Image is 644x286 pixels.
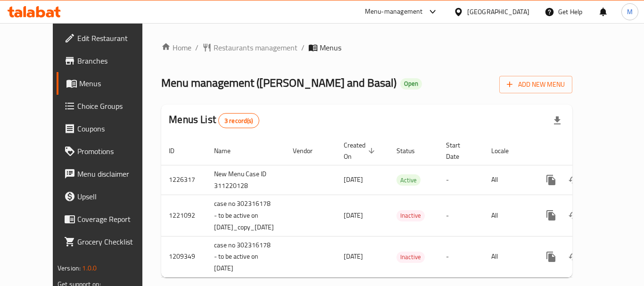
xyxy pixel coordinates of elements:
span: [DATE] [344,173,363,186]
div: [GEOGRAPHIC_DATA] [467,7,529,17]
span: Upsell [77,191,153,202]
td: case no 302316178 - to be active on [DATE]_copy_[DATE] [206,195,285,236]
td: All [484,195,532,236]
span: Menus [79,78,153,89]
td: - [438,165,484,195]
span: Version: [58,262,81,274]
td: All [484,236,532,278]
span: 3 record(s) [219,116,259,125]
span: Coverage Report [77,213,153,225]
button: Add New Menu [499,76,572,93]
span: Grocery Checklist [77,236,153,247]
span: M [627,7,633,17]
span: ID [169,145,187,156]
span: Choice Groups [77,100,153,112]
th: Actions [532,137,638,165]
td: case no 302316178 - to be active on [DATE] [206,236,285,278]
span: Start Date [446,139,472,162]
div: Open [400,78,422,90]
div: Menu-management [365,6,423,17]
li: / [195,42,198,53]
nav: breadcrumb [161,42,572,53]
span: Active [396,175,421,186]
div: Active [396,174,421,186]
span: Inactive [396,252,425,262]
span: Open [400,80,422,88]
button: more [540,204,562,227]
td: All [484,165,532,195]
span: Menu management ( [PERSON_NAME] and Basal ) [161,72,396,93]
div: Export file [546,109,569,132]
button: Change Status [562,204,585,227]
td: New Menu Case ID 311220128 [206,165,285,195]
div: Total records count [218,113,259,128]
button: Change Status [562,245,585,268]
span: Add New Menu [507,79,565,90]
span: Inactive [396,210,425,221]
td: - [438,236,484,278]
a: Menu disclaimer [57,163,160,185]
span: Vendor [293,145,325,156]
td: 1221092 [161,195,206,236]
span: Coupons [77,123,153,134]
a: Home [161,42,191,53]
a: Choice Groups [57,95,160,117]
a: Edit Restaurant [57,27,160,49]
span: Created On [344,139,378,162]
span: 1.0.0 [82,262,97,274]
a: Grocery Checklist [57,230,160,253]
span: Menu disclaimer [77,168,153,180]
span: Locale [491,145,521,156]
a: Upsell [57,185,160,208]
span: [DATE] [344,209,363,221]
a: Branches [57,49,160,72]
span: Menus [320,42,341,53]
a: Restaurants management [202,42,297,53]
a: Coupons [57,117,160,140]
span: Promotions [77,146,153,157]
td: 1209349 [161,236,206,278]
td: - [438,195,484,236]
h2: Menus List [169,113,259,128]
a: Promotions [57,140,160,163]
a: Menus [57,72,160,95]
span: Name [214,145,243,156]
button: Change Status [562,169,585,191]
table: enhanced table [161,137,638,278]
button: more [540,169,562,191]
span: [DATE] [344,250,363,262]
span: Restaurants management [214,42,297,53]
span: Edit Restaurant [77,33,153,44]
span: Branches [77,55,153,66]
span: Status [396,145,427,156]
a: Coverage Report [57,208,160,230]
li: / [301,42,305,53]
button: more [540,245,562,268]
td: 1226317 [161,165,206,195]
